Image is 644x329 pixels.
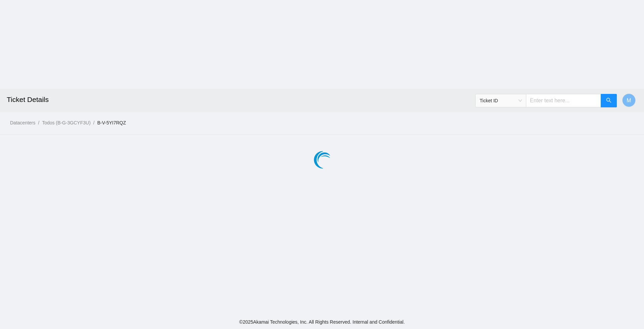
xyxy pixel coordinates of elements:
[480,96,522,106] span: Ticket ID
[622,94,636,107] button: M
[526,94,601,107] input: Enter text here...
[42,120,91,125] a: Todos (B-G-3GCYF3U)
[627,96,631,105] span: M
[93,120,95,125] span: /
[38,120,39,125] span: /
[606,98,611,104] span: search
[10,120,35,125] a: Datacenters
[601,94,617,107] button: search
[97,120,126,125] a: B-V-5YI7RQZ
[7,89,448,110] h2: Ticket Details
